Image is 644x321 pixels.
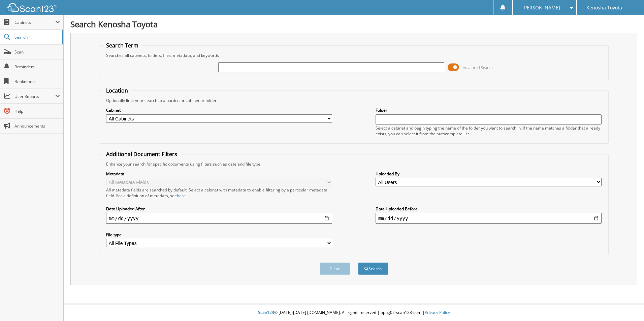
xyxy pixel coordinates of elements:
div: Searches all cabinets, folders, files, metadata, and keywords [103,52,605,58]
input: start [106,213,332,224]
span: Reminders [14,64,60,70]
div: Enhance your search for specific documents using filters such as date and file type. [103,161,605,167]
a: here [177,193,186,199]
legend: Additional Document Filters [103,150,181,158]
div: Select a cabinet and begin typing the name of the folder you want to search in. If the name match... [376,125,602,137]
a: Privacy Policy [425,310,450,315]
label: Date Uploaded Before [376,206,602,212]
div: All metadata fields are searched by default. Select a cabinet with metadata to enable filtering b... [106,187,332,199]
h1: Search Kenosha Toyota [70,19,637,30]
label: Folder [376,107,602,113]
label: Cabinet [106,107,332,113]
span: [PERSON_NAME] [522,6,560,10]
div: Optionally limit your search to a particular cabinet or folder [103,98,605,103]
label: Metadata [106,171,332,177]
span: User Reports [14,94,55,99]
label: File type [106,232,332,238]
span: Announcements [14,123,60,129]
img: scan123-logo-white.svg [7,3,57,12]
span: Scan123 [258,310,274,315]
label: Uploaded By [376,171,602,177]
div: © [DATE]-[DATE] [DOMAIN_NAME]. All rights reserved | appg02-scan123-com | [64,305,644,321]
span: Search [14,34,59,40]
label: Date Uploaded After [106,206,332,212]
button: Search [358,262,388,275]
span: Bookmarks [14,79,60,84]
span: Scan [14,49,60,55]
legend: Search Term [103,42,142,49]
span: Help [14,108,60,114]
input: end [376,213,602,224]
button: Clear [320,262,350,275]
legend: Location [103,87,131,94]
span: Cabinets [14,20,55,25]
span: Advanced Search [463,65,493,70]
span: Kenosha Toyota [586,6,622,10]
